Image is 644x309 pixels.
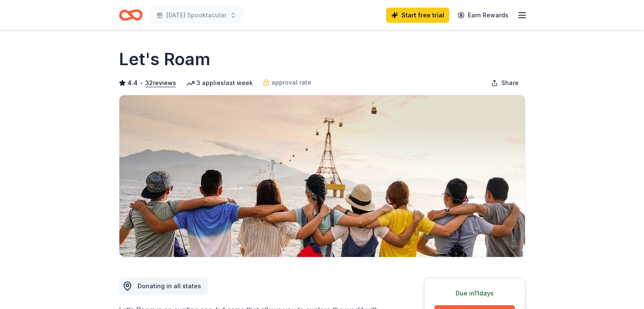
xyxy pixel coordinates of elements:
[119,95,525,257] img: Image for Let's Roam
[127,78,138,88] span: 4.4
[434,288,515,298] div: Due in 11 days
[138,282,201,290] span: Donating in all states
[484,74,525,91] button: Share
[140,80,143,86] span: •
[263,77,311,88] a: approval rate
[501,78,519,88] span: Share
[453,8,514,23] a: Earn Rewards
[386,8,449,23] a: Start free trial
[119,47,210,71] h1: Let's Roam
[186,78,253,88] div: 3 applies last week
[271,77,311,88] span: approval rate
[166,10,227,20] span: [DATE] Spooktacular
[119,5,143,25] a: Home
[149,7,243,24] button: [DATE] Spooktacular
[145,78,176,88] button: 32reviews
